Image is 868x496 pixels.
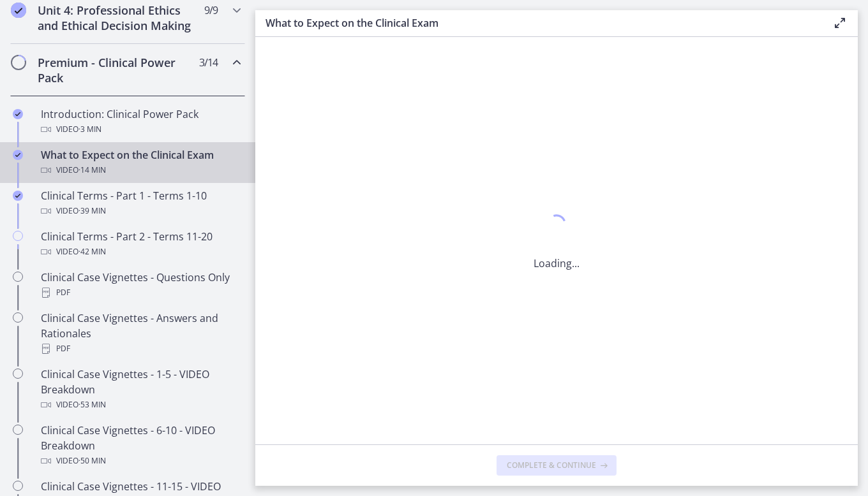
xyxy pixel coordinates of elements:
div: Clinical Terms - Part 2 - Terms 11-20 [41,229,240,259]
span: · 50 min [79,453,106,469]
p: Loading... [534,256,580,271]
div: Video [41,203,240,219]
div: Clinical Case Vignettes - Questions Only [41,270,240,300]
div: Introduction: Clinical Power Pack [41,106,240,137]
div: Video [41,397,240,412]
div: Video [41,244,240,259]
div: PDF [41,341,240,356]
i: Completed [13,109,23,119]
span: · 39 min [79,203,106,219]
div: Clinical Case Vignettes - 6-10 - VIDEO Breakdown [41,423,240,469]
h2: Unit 4: Professional Ethics and Ethical Decision Making [38,3,193,33]
span: 3 / 14 [199,55,218,70]
div: Video [41,453,240,469]
div: Clinical Terms - Part 1 - Terms 1-10 [41,188,240,219]
div: Video [41,163,240,178]
div: PDF [41,285,240,300]
h2: Premium - Clinical Power Pack [38,55,193,85]
div: Video [41,122,240,137]
i: Completed [11,3,26,18]
i: Completed [13,191,23,201]
span: · 3 min [79,122,101,137]
div: What to Expect on the Clinical Exam [41,147,240,178]
div: Clinical Case Vignettes - 1-5 - VIDEO Breakdown [41,367,240,412]
div: Clinical Case Vignettes - Answers and Rationales [41,310,240,356]
span: · 53 min [79,397,106,412]
span: 9 / 9 [204,3,218,18]
button: Complete & continue [497,455,617,476]
span: · 14 min [79,163,106,178]
span: Complete & continue [507,460,596,470]
i: Completed [13,150,23,160]
span: · 42 min [79,244,106,259]
div: 1 [534,211,580,240]
h3: What to Expect on the Clinical Exam [266,15,812,31]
